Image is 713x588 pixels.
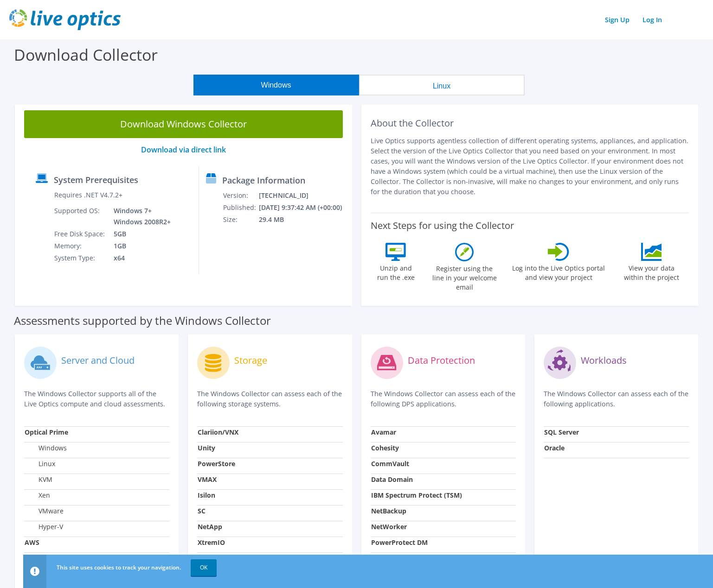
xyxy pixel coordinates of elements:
button: Linux [359,75,525,95]
strong: Optical Prime [25,428,68,436]
strong: SQL Server [544,428,579,436]
td: Supported OS: [54,205,107,228]
label: Download Collector [14,44,158,65]
td: Windows 7+ Windows 2008R2+ [107,205,173,228]
td: x64 [107,252,173,264]
td: Memory: [54,240,107,252]
label: VMware [25,506,64,516]
td: 5GB [107,228,173,240]
label: Workloads [581,356,627,365]
td: [DATE] 9:37:42 AM (+00:00) [258,202,347,214]
td: Published: [223,202,259,214]
label: Package Information [222,176,305,185]
label: Unzip and run the .exe [374,261,417,282]
label: Log into the Live Optics portal and view your project [512,261,605,282]
strong: NetApp [198,522,222,531]
label: Linux [25,459,55,468]
strong: SC [198,506,206,515]
label: KVM [25,475,52,484]
p: Live Optics supports agentless collection of different operating systems, appliances, and applica... [371,136,689,197]
td: 1GB [107,240,173,252]
a: Download via direct link [141,145,226,155]
label: Data Protection [408,356,475,365]
label: Windows [25,443,67,453]
strong: NetBackup [371,506,406,515]
strong: AWS [25,538,39,547]
td: Version: [223,190,259,202]
label: Assessments supported by the Windows Collector [14,316,271,325]
label: View your data within the project [618,261,685,282]
strong: Data Domain [371,475,413,484]
p: The Windows Collector supports all of the Live Optics compute and cloud assessments. [24,389,169,409]
td: System Type: [54,252,107,264]
label: Server and Cloud [61,356,135,365]
strong: Veeam [371,554,393,563]
td: Size: [223,214,259,226]
strong: PowerStore [198,459,235,468]
label: Storage [234,356,267,365]
a: Sign Up [600,13,634,26]
button: Windows [193,75,359,95]
strong: PowerProtect DM [371,538,428,547]
p: The Windows Collector can assess each of the following applications. [544,389,689,409]
strong: XtremIO [198,538,225,547]
strong: NetWorker [371,522,407,531]
td: 29.4 MB [258,214,347,226]
td: Free Disk Space: [54,228,107,240]
strong: IBM Spectrum Protect (TSM) [371,491,462,499]
span: This site uses cookies to track your navigation. [57,563,181,571]
strong: Avamar [371,428,396,436]
p: The Windows Collector can assess each of the following DPS applications. [371,389,516,409]
strong: 3 PAR [198,554,216,563]
label: Requires .NET V4.7.2+ [54,190,122,200]
label: Xen [25,491,50,500]
strong: Isilon [198,491,215,499]
label: Hyper-V [25,522,63,531]
a: Log In [638,13,667,26]
label: System Prerequisites [54,175,138,184]
strong: Oracle [544,443,565,452]
strong: VMAX [198,475,217,484]
td: [TECHNICAL_ID] [258,190,347,202]
strong: CommVault [371,459,409,468]
label: Register using the line in your welcome email [430,261,499,292]
h2: About the Collector [371,118,689,129]
strong: Clariion/VNX [198,428,238,436]
strong: Cohesity [371,443,399,452]
a: OK [191,559,217,576]
img: live_optics_svg.svg [9,9,121,30]
label: Next Steps for using the Collector [371,220,514,231]
p: The Windows Collector can assess each of the following storage systems. [197,389,342,409]
strong: Unity [198,443,215,452]
a: Download Windows Collector [24,110,343,138]
strong: Azure [25,554,43,563]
